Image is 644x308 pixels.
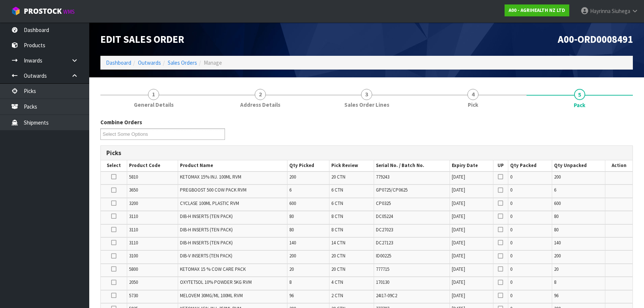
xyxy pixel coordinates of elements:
span: CYCLASE 100ML PLASTIC RVM [180,200,239,206]
span: 4 CTN [331,279,343,285]
span: 2 CTN [331,292,343,299]
span: CP0325 [376,200,391,206]
a: Sales Orders [168,59,197,66]
span: 80 [554,213,558,219]
span: 20 CTN [331,266,345,272]
span: 6 [554,187,556,193]
a: Outwards [138,59,161,66]
span: [DATE] [452,187,465,193]
span: 0 [510,200,512,206]
span: 20 CTN [331,253,345,259]
span: KETOMAX 15 % COW CARE PACK [180,266,246,272]
span: DC27123 [376,240,393,246]
span: 5730 [129,292,138,299]
span: DC27023 [376,227,393,233]
span: 140 [289,240,296,246]
span: 3110 [129,227,138,233]
span: Edit Sales Order [100,33,184,45]
span: [DATE] [452,200,465,206]
span: GP0725/CP0625 [376,187,408,193]
span: 200 [289,253,296,259]
span: 2 [255,89,266,100]
span: [DATE] [452,174,465,180]
span: 777715 [376,266,389,272]
span: 8 CTN [331,227,343,233]
th: Serial No. / Batch No. [374,160,450,171]
a: A00 - AGRIHEALTH NZ LTD [505,4,569,16]
span: 1 [148,89,159,100]
span: 200 [289,174,296,180]
span: 600 [289,200,296,206]
span: 6 CTN [331,187,343,193]
span: 5 [574,89,585,100]
th: Product Code [127,160,178,171]
span: 20 [289,266,294,272]
strong: A00 - AGRIHEALTH NZ LTD [509,7,565,13]
span: 0 [510,266,512,272]
span: Sales Order Lines [344,101,389,109]
span: ID00225 [376,253,391,259]
span: KETOMAX 15% INJ. 100ML RVM [180,174,241,180]
span: PREGBOOST 500 COW PACK RVM [180,187,247,193]
img: cube-alt.png [11,6,20,16]
span: 3110 [129,213,138,219]
span: [DATE] [452,213,465,219]
span: Address Details [240,101,280,109]
th: Select [101,160,127,171]
span: 24I17-09C2 [376,292,397,299]
span: 20 CTN [331,174,345,180]
span: OXYTETSOL 10% POWDER 5KG RVM [180,279,252,285]
span: 0 [510,213,512,219]
span: 3200 [129,200,138,206]
a: Dashboard [106,59,131,66]
span: 20 [554,266,558,272]
span: DIB-V INSERTS (TEN PACK) [180,253,232,259]
span: 8 CTN [331,213,343,219]
span: 200 [554,174,561,180]
span: [DATE] [452,266,465,272]
span: 2050 [129,279,138,285]
span: 0 [510,253,512,259]
span: Manage [204,59,222,66]
span: 8 [289,279,292,285]
span: 779243 [376,174,389,180]
span: 140 [554,240,561,246]
small: WMS [63,8,75,15]
span: 80 [289,227,294,233]
span: DIB-H INSERTS (TEN PACK) [180,240,233,246]
span: 3650 [129,187,138,193]
span: Pack [574,101,585,109]
span: [DATE] [452,240,465,246]
span: MELOVEM 30MG/ML 100ML RVM [180,292,243,299]
span: 5810 [129,174,138,180]
span: 0 [510,292,512,299]
span: 0 [510,227,512,233]
h3: Picks [106,150,627,157]
span: 0 [510,187,512,193]
span: 6 CTN [331,200,343,206]
th: Qty Unpacked [552,160,605,171]
span: Pick [468,101,478,109]
span: DIB-H INSERTS (TEN PACK) [180,213,233,219]
span: 80 [554,227,558,233]
th: UP [493,160,508,171]
span: ProStock [24,6,62,16]
span: Hayrinna [590,7,611,15]
span: DC05224 [376,213,393,219]
span: [DATE] [452,279,465,285]
th: Qty Picked [287,160,329,171]
span: 170130 [376,279,389,285]
span: Siuhega [612,7,630,15]
span: [DATE] [452,253,465,259]
span: 80 [289,213,294,219]
span: 8 [554,279,556,285]
th: Qty Packed [508,160,552,171]
span: 0 [510,240,512,246]
span: 3100 [129,253,138,259]
span: 0 [510,279,512,285]
span: General Details [134,101,174,109]
span: 96 [554,292,558,299]
span: 6 [289,187,292,193]
th: Action [605,160,632,171]
span: 14 CTN [331,240,345,246]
